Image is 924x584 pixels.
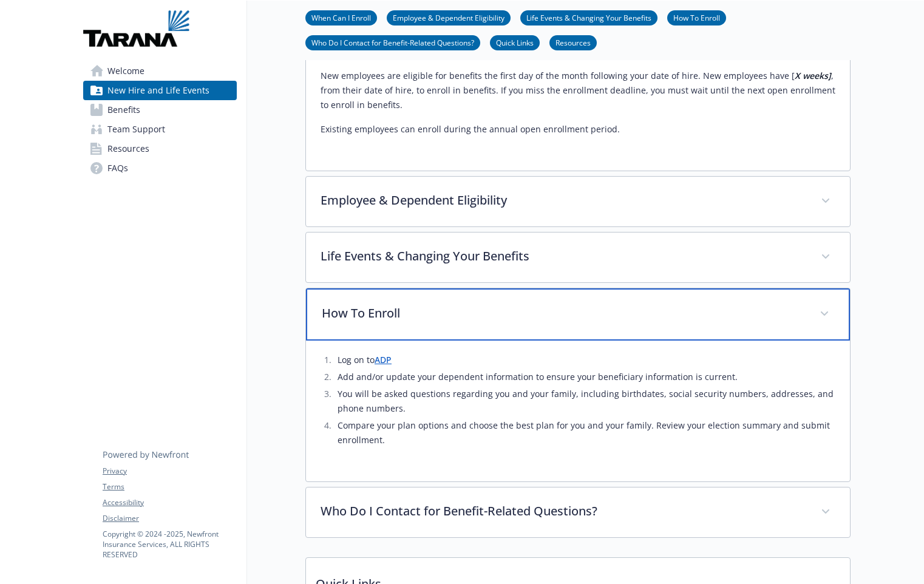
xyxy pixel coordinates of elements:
[103,497,236,508] a: Accessibility
[83,120,237,139] a: Team Support
[83,139,237,158] a: Resources
[334,353,835,367] li: Log on to
[305,12,377,23] a: When Can I Enroll
[321,69,835,112] p: New employees are eligible for benefits the first day of the month following your date of hire. N...
[387,12,511,23] a: Employee & Dependent Eligibility
[107,61,144,81] span: Welcome
[107,81,209,100] span: New Hire and Life Events
[520,12,657,23] a: Life Events & Changing Your Benefits
[334,418,835,447] li: Compare your plan options and choose the best plan for you and your family. Review your election ...
[306,341,850,481] div: How To Enroll
[83,100,237,120] a: Benefits
[667,12,726,23] a: How To Enroll
[549,36,597,48] a: Resources
[306,233,850,282] div: Life Events & Changing Your Benefits
[306,487,850,537] div: Who Do I Contact for Benefit-Related Questions?
[103,481,236,492] a: Terms
[321,502,806,520] p: Who Do I Contact for Benefit-Related Questions?
[321,247,806,265] p: Life Events & Changing Your Benefits
[107,158,128,178] span: FAQs
[103,529,236,560] p: Copyright © 2024 - 2025 , Newfront Insurance Services, ALL RIGHTS RESERVED
[83,61,237,81] a: Welcome
[107,139,149,158] span: Resources
[305,36,480,48] a: Who Do I Contact for Benefit-Related Questions?
[306,59,850,171] div: When Can I Enroll
[306,288,850,341] div: How To Enroll
[490,36,540,48] a: Quick Links
[306,177,850,226] div: Employee & Dependent Eligibility
[107,100,140,120] span: Benefits
[334,370,835,384] li: Add and/or update your dependent information to ensure your beneficiary information is current.
[375,354,392,365] a: ADP
[321,191,806,209] p: Employee & Dependent Eligibility
[103,513,236,524] a: Disclaimer
[334,387,835,416] li: You will be asked questions regarding you and your family, including birthdates, social security ...
[795,70,831,81] strong: X weeks]
[321,122,835,137] p: Existing employees can enroll during the annual open enrollment period.
[322,304,805,322] p: How To Enroll
[103,466,236,477] a: Privacy
[107,120,165,139] span: Team Support
[83,81,237,100] a: New Hire and Life Events
[83,158,237,178] a: FAQs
